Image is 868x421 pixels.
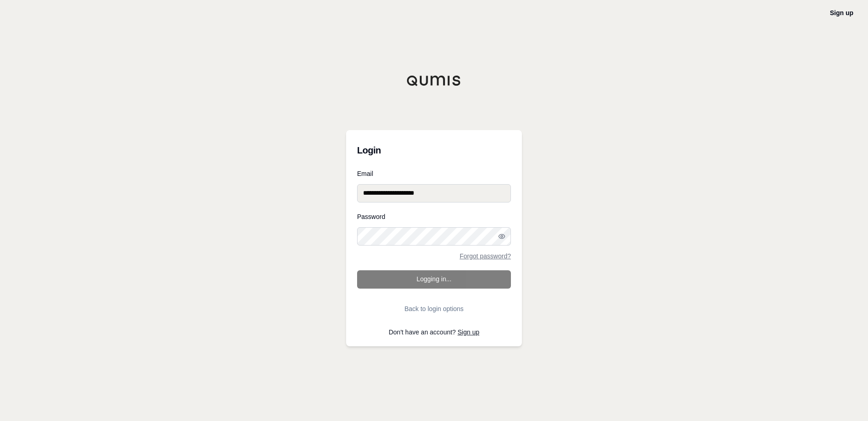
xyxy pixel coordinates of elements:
[357,213,511,220] label: Password
[830,9,853,16] a: Sign up
[357,329,511,335] p: Don't have an account?
[357,300,511,318] button: Back to login options
[357,141,511,159] h3: Login
[460,253,511,259] a: Forgot password?
[458,328,479,336] a: Sign up
[407,75,461,86] img: Qumis
[357,170,511,177] label: Email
